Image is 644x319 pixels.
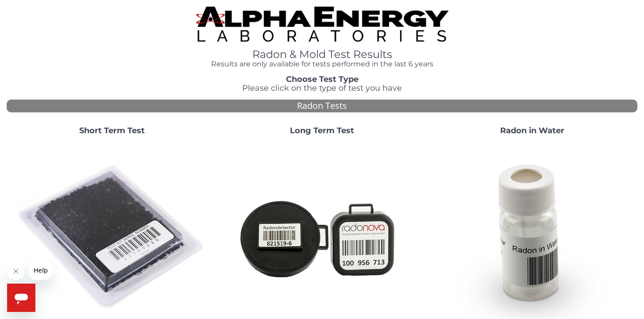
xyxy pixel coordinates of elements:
strong: Radon in Water [500,126,564,135]
iframe: Message from company [28,261,52,280]
h4: Results are only available for tests performed in the last 6 years [196,60,448,68]
strong: Choose Test Type [286,74,359,84]
strong: Long Term Test [290,126,354,135]
h1: Radon & Mold Test Results [196,49,448,60]
iframe: Close message [7,262,25,280]
iframe: Button to launch messaging window [7,284,35,312]
img: TightCrop.jpg [196,7,448,42]
strong: Short Term Test [79,126,145,135]
div: Radon Tests [7,100,637,112]
span: Please click on the type of test you have [242,83,402,93]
